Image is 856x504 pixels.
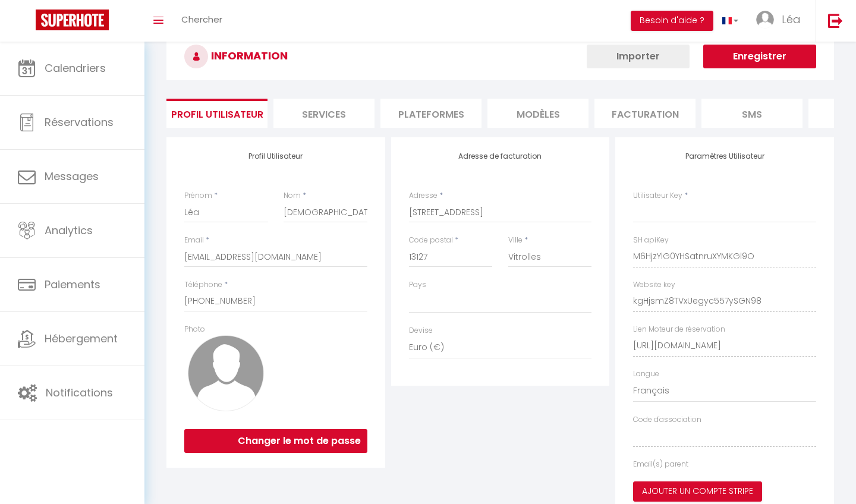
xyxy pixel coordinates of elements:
[487,99,588,128] li: MODÈLES
[633,324,725,335] label: Lien Moteur de réservation
[166,33,834,80] h3: INFORMATION
[633,368,659,380] label: Langue
[45,61,106,75] span: Calendriers
[409,190,438,201] label: Adresse
[184,235,204,246] label: Email
[409,325,433,336] label: Devise
[701,99,802,128] li: SMS
[181,13,222,26] span: Chercher
[45,115,114,130] span: Réservations
[633,481,762,502] button: Ajouter un compte Stripe
[184,429,367,453] button: Changer le mot de passe
[10,5,45,40] button: Ouvrir le widget de chat LiveChat
[273,99,374,128] li: Services
[633,414,701,426] label: Code d'association
[631,11,713,31] button: Besoin d'aide ?
[508,235,523,246] label: Ville
[703,45,816,68] button: Enregistrer
[46,385,113,400] span: Notifications
[284,190,301,201] label: Nom
[782,12,801,27] span: Léa
[633,279,675,291] label: Website key
[633,459,688,470] label: Email(s) parent
[756,11,774,29] img: ...
[594,99,695,128] li: Facturation
[45,169,99,184] span: Messages
[633,190,682,201] label: Utilisateur Key
[184,152,367,160] h4: Profil Utilisateur
[184,324,205,335] label: Photo
[184,279,222,291] label: Téléphone
[805,451,847,495] iframe: Chat
[633,235,669,246] label: SH apiKey
[45,331,118,346] span: Hébergement
[166,99,267,128] li: Profil Utilisateur
[409,152,592,160] h4: Adresse de facturation
[409,279,426,291] label: Pays
[45,223,93,238] span: Analytics
[409,235,453,246] label: Code postal
[380,99,481,128] li: Plateformes
[633,152,816,160] h4: Paramètres Utilisateur
[184,190,212,201] label: Prénom
[36,10,109,30] img: Super Booking
[188,335,264,411] img: avatar.png
[828,13,843,28] img: logout
[587,45,690,68] button: Importer
[45,277,100,292] span: Paiements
